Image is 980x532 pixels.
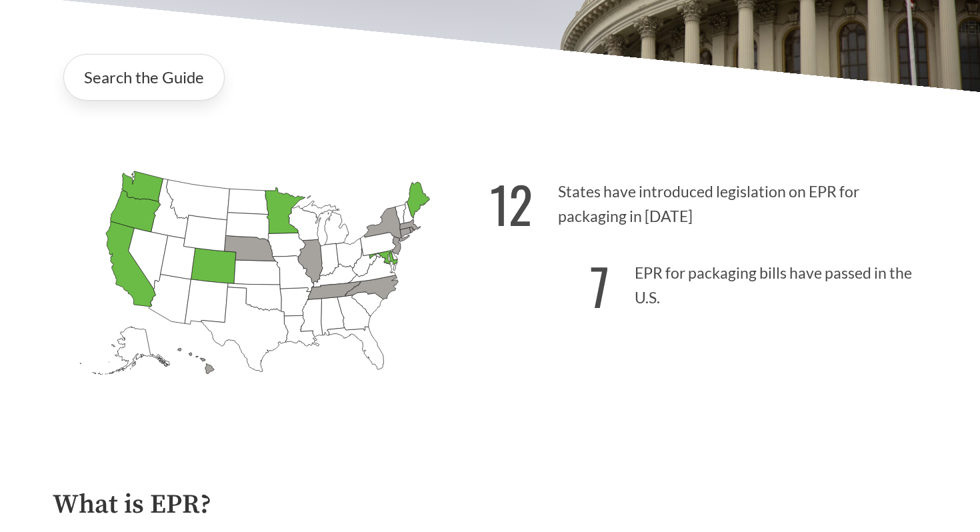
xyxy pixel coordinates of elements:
strong: 7 [590,249,609,323]
p: EPR for packaging bills have passed in the U.S. [490,241,927,323]
h2: What is EPR? [53,490,927,520]
p: States have introduced legislation on EPR for packaging in [DATE] [490,159,927,241]
a: Search the Guide [63,54,225,101]
strong: 12 [490,167,533,241]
